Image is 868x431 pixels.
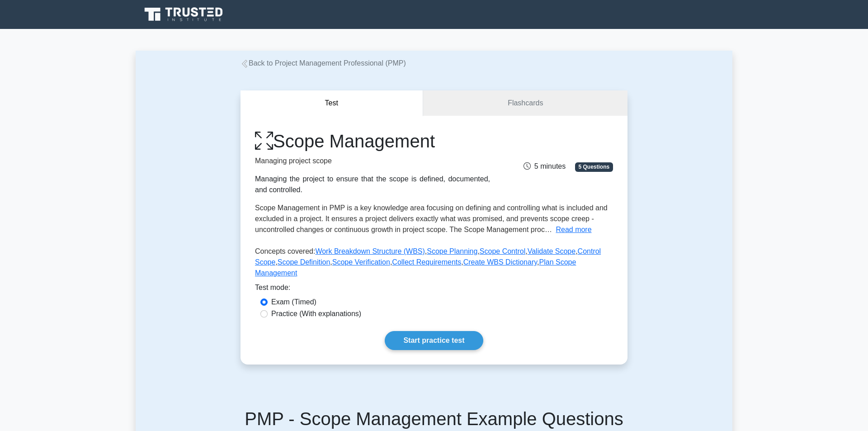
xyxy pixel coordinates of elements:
[463,258,537,266] a: Create WBS Dictionary
[255,282,613,297] div: Test mode:
[255,204,608,233] span: Scope Management in PMP is a key knowledge area focusing on defining and controlling what is incl...
[146,408,722,430] h5: PMP - Scope Management Example Questions
[255,174,490,195] div: Managing the project to ensure that the scope is defined, documented, and controlled.
[423,90,627,116] a: Flashcards
[528,247,576,255] a: Validate Scope
[255,246,613,282] p: Concepts covered: , , , , , , , , ,
[255,130,490,152] h1: Scope Management
[427,247,477,255] a: Scope Planning
[315,247,425,255] a: Work Breakdown Structure (WBS)
[575,162,613,171] span: 5 Questions
[241,59,406,67] a: Back to Project Management Professional (PMP)
[332,258,390,266] a: Scope Verification
[271,297,316,308] label: Exam (Timed)
[385,331,483,350] a: Start practice test
[241,90,423,116] button: Test
[392,258,461,266] a: Collect Requirements
[556,224,591,235] button: Read more
[271,308,361,319] label: Practice (With explanations)
[255,156,490,166] p: Managing project scope
[480,247,525,255] a: Scope Control
[524,162,566,170] span: 5 minutes
[278,258,330,266] a: Scope Definition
